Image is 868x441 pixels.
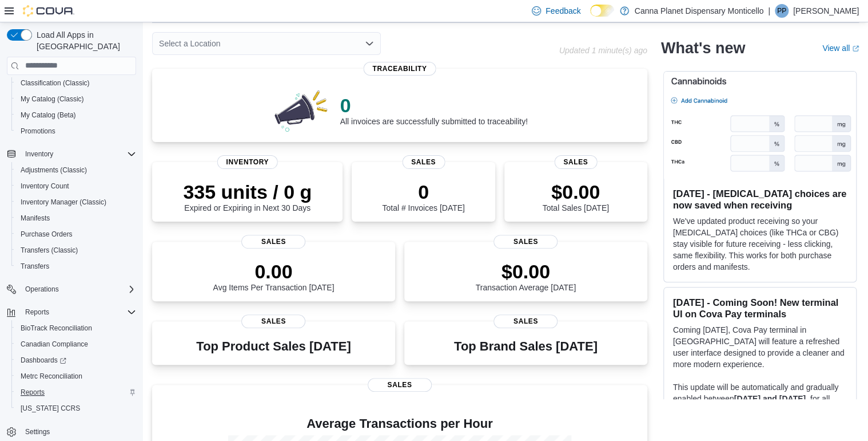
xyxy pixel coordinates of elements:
span: Reports [21,305,136,319]
p: [PERSON_NAME] [793,4,859,18]
h3: Top Product Sales [DATE] [196,340,351,353]
button: Reports [11,384,141,400]
span: Inventory [217,155,278,169]
span: Traceability [363,62,436,76]
img: 0 [272,87,331,133]
svg: External link [852,45,859,52]
span: Inventory Count [21,182,69,191]
button: Reports [2,304,141,320]
p: We've updated product receiving so your [MEDICAL_DATA] choices (like THCa or CBG) stay visible fo... [673,215,847,273]
span: Inventory [25,149,53,159]
span: Canadian Compliance [21,340,88,349]
p: $0.00 [542,180,608,203]
span: Sales [493,314,558,328]
span: Sales [554,155,597,169]
span: BioTrack Reconciliation [21,324,92,333]
button: Settings [2,423,141,440]
a: Metrc Reconciliation [16,369,87,383]
a: My Catalog (Beta) [16,108,81,122]
div: Transaction Average [DATE] [475,260,576,292]
button: Transfers [11,258,141,274]
span: Reports [16,385,136,399]
a: Manifests [16,211,54,225]
p: Coming [DATE], Cova Pay terminal in [GEOGRAPHIC_DATA] will feature a refreshed user interface des... [673,324,847,370]
span: Washington CCRS [16,401,136,415]
span: Canadian Compliance [16,337,136,351]
p: $0.00 [475,260,576,283]
span: Sales [241,314,305,328]
button: Inventory Count [11,178,141,194]
span: Promotions [21,127,55,136]
span: Purchase Orders [16,227,136,241]
h4: Average Transactions per Hour [161,417,638,431]
button: Manifests [11,210,141,226]
span: Reports [21,388,45,397]
a: Reports [16,385,49,399]
span: My Catalog (Classic) [21,94,84,104]
h3: [DATE] - Coming Soon! New terminal UI on Cova Pay terminals [673,297,847,320]
span: Promotions [16,124,136,138]
span: Load All Apps in [GEOGRAPHIC_DATA] [32,29,136,52]
button: Open list of options [365,39,374,48]
button: Canadian Compliance [11,336,141,352]
strong: [DATE] and [DATE] [734,394,805,403]
div: Expired or Expiring in Next 30 Days [183,180,312,212]
span: PP [777,4,786,18]
button: Operations [21,282,63,296]
a: Transfers (Classic) [16,243,82,257]
span: Metrc Reconciliation [21,372,82,381]
span: My Catalog (Classic) [16,92,136,106]
a: Inventory Manager (Classic) [16,195,111,209]
a: Adjustments (Classic) [16,163,91,177]
a: Promotions [16,124,60,138]
p: 0 [340,94,528,117]
span: Inventory [21,147,136,161]
span: Manifests [16,211,136,225]
span: Transfers [21,262,49,271]
p: 0 [382,180,464,203]
button: My Catalog (Beta) [11,107,141,123]
p: Updated 1 minute(s) ago [559,46,647,55]
span: Sales [368,378,432,392]
div: Avg Items Per Transaction [DATE] [213,260,334,292]
button: Metrc Reconciliation [11,368,141,384]
span: Transfers (Classic) [16,243,136,257]
button: Promotions [11,123,141,139]
div: All invoices are successfully submitted to traceability! [340,94,528,126]
span: Settings [25,427,50,436]
span: Classification (Classic) [21,78,90,88]
span: Manifests [21,214,50,223]
button: Transfers (Classic) [11,242,141,258]
a: BioTrack Reconciliation [16,321,97,335]
span: Operations [25,285,59,294]
span: My Catalog (Beta) [16,108,136,122]
p: 0.00 [213,260,334,283]
span: Inventory Manager (Classic) [21,198,106,207]
div: Total # Invoices [DATE] [382,180,464,212]
span: Metrc Reconciliation [16,369,136,383]
button: My Catalog (Classic) [11,91,141,107]
span: Transfers (Classic) [21,246,78,255]
span: Feedback [546,5,580,17]
span: Sales [402,155,445,169]
a: [US_STATE] CCRS [16,401,85,415]
button: Adjustments (Classic) [11,162,141,178]
a: Settings [21,425,54,439]
h3: [DATE] - [MEDICAL_DATA] choices are now saved when receiving [673,188,847,211]
span: Adjustments (Classic) [21,166,87,175]
span: Transfers [16,259,136,273]
span: My Catalog (Beta) [21,111,76,120]
a: My Catalog (Classic) [16,92,89,106]
input: Dark Mode [590,5,614,17]
a: View allExternal link [822,44,859,53]
span: Operations [21,282,136,296]
span: Sales [241,235,305,249]
span: Purchase Orders [21,230,73,239]
button: Classification (Classic) [11,75,141,91]
p: 335 units / 0 g [183,180,312,203]
p: | [768,4,770,18]
button: Inventory [21,147,58,161]
div: Total Sales [DATE] [542,180,608,212]
span: Dashboards [16,353,136,367]
span: Inventory Manager (Classic) [16,195,136,209]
